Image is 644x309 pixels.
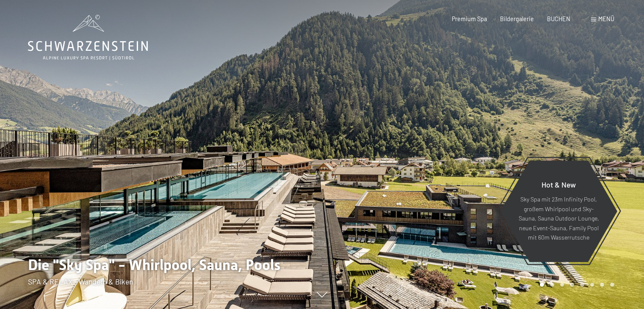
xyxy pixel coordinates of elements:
div: Carousel Page 7 [600,283,604,287]
div: Carousel Page 6 [590,283,594,287]
div: Carousel Page 3 [560,283,564,287]
a: BUCHEN [547,15,570,22]
span: Menü [598,15,614,22]
span: Hot & New [542,180,576,189]
div: Carousel Page 1 (Current Slide) [540,283,544,287]
a: Bildergalerie [500,15,534,22]
a: Premium Spa [452,15,487,22]
div: Carousel Page 8 [610,283,614,287]
div: Carousel Page 2 [550,283,554,287]
div: Carousel Page 5 [580,283,584,287]
p: Sky Spa mit 23m Infinity Pool, großem Whirlpool und Sky-Sauna, Sauna Outdoor Lounge, neue Event-S... [518,195,599,243]
div: Carousel Pagination [537,283,614,287]
a: Hot & New Sky Spa mit 23m Infinity Pool, großem Whirlpool und Sky-Sauna, Sauna Outdoor Lounge, ne... [500,160,618,262]
div: Carousel Page 4 [570,283,574,287]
